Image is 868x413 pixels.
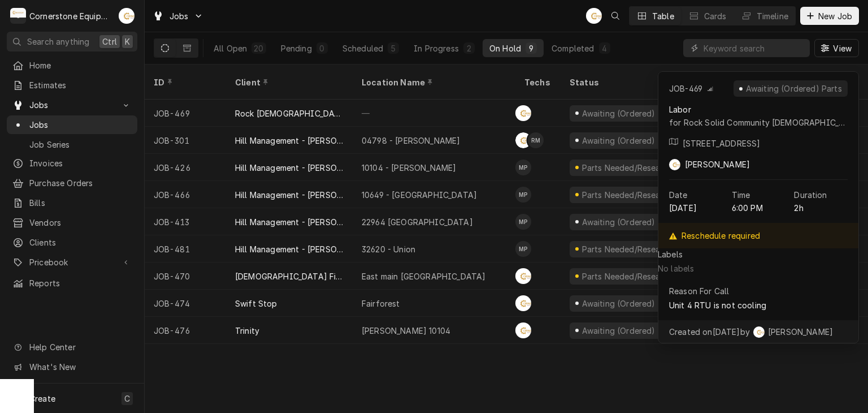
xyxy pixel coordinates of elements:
div: JOB-481 [145,235,226,263]
div: AB [119,8,134,24]
div: — [353,100,515,127]
div: Scheduled [342,42,383,54]
p: 2h [794,202,803,214]
div: MP [515,160,531,175]
span: Estimates [29,79,132,91]
div: Fairforest [362,298,400,309]
div: Awaiting (Ordered) Parts [580,298,679,309]
div: Parts Needed/Research [580,189,674,201]
div: JOB-474 [145,290,226,317]
button: View [814,39,859,57]
div: Parts Needed/Research [580,243,674,255]
div: 0 [319,42,325,54]
span: Search anything [27,36,89,48]
div: Location Name [362,76,504,88]
span: Jobs [29,119,132,131]
div: Andrew Buigues's Avatar [586,8,602,24]
div: RM [528,132,544,148]
a: Bills [7,193,137,212]
a: Reports [7,274,137,292]
span: View [831,42,854,54]
p: Labels [658,248,683,260]
span: Create [29,394,55,403]
div: Roberto Martinez's Avatar [528,132,544,148]
div: Hill Management - [PERSON_NAME] [235,135,344,147]
a: Job Series [7,135,137,154]
a: Go to Jobs [7,96,137,114]
span: No labels [658,263,694,276]
div: JOB-413 [145,208,226,235]
p: Duration [794,189,827,201]
div: Andrew Buigues's Avatar [119,8,134,24]
span: Vendors [29,217,132,229]
div: AB [515,322,531,338]
div: AB [515,132,531,148]
div: AB [669,159,680,170]
div: 22964 [GEOGRAPHIC_DATA] [362,216,473,228]
p: Time [732,189,750,201]
div: Cornerstone Equipment Repair, LLC [29,10,112,22]
div: Matthew Pennington's Avatar [515,160,531,175]
div: Matthew Pennington's Avatar [515,241,531,257]
span: Invoices [29,157,132,169]
span: Help Center [29,341,131,353]
div: Matthew Pennington's Avatar [515,187,531,203]
input: Keyword search [704,39,804,57]
div: Table [652,10,674,22]
div: C [10,8,26,24]
div: AB [515,295,531,311]
div: Rock [DEMOGRAPHIC_DATA] [235,107,344,119]
div: Matthew Pennington's Avatar [515,214,531,230]
span: Jobs [29,99,115,111]
div: Andrew Buigues's Avatar [515,105,531,121]
button: Search anythingCtrlK [7,32,137,51]
div: Labor [669,104,691,115]
div: JOB-469 [669,83,702,94]
div: JOB-301 [145,127,226,154]
div: Hill Management - [PERSON_NAME] [235,243,344,255]
div: 5 [390,42,397,54]
div: AB [586,8,602,24]
div: Status [570,76,685,88]
div: Completed [552,42,594,54]
a: Invoices [7,154,137,173]
div: Hill Management - [PERSON_NAME] [235,162,344,174]
span: Clients [29,236,132,248]
a: Clients [7,233,137,252]
div: Cards [704,10,727,22]
div: 9 [528,42,535,54]
span: Bills [29,197,132,209]
div: In Progress [414,42,459,54]
div: 10104 - [PERSON_NAME] [362,162,456,174]
div: 2 [466,42,472,54]
span: Reports [29,277,132,289]
div: JOB-476 [145,317,226,344]
div: Cornerstone Equipment Repair, LLC's Avatar [10,8,26,24]
div: 04798 - [PERSON_NAME] [362,135,460,147]
span: Home [29,59,132,71]
a: Go to Jobs [148,7,208,25]
div: Awaiting (Ordered) Parts [580,216,679,228]
p: 6:00 PM [732,202,763,214]
div: Techs [524,76,552,88]
span: Pricebook [29,256,115,268]
div: JOB-466 [145,181,226,208]
div: [DEMOGRAPHIC_DATA] Fil A [235,270,344,282]
p: [DATE] [669,202,697,214]
div: 32620 - Union [362,243,415,255]
p: Date [669,189,688,201]
a: Home [7,56,137,75]
div: Andrew Buigues's Avatar [515,322,531,338]
div: JOB-469 [145,100,226,127]
div: AB [515,268,531,284]
div: Andrew Buigues's Avatar [515,132,531,148]
span: [PERSON_NAME] [685,160,750,169]
div: ID [154,76,215,88]
div: All Open [214,42,247,54]
div: Awaiting (Ordered) Parts [580,325,679,337]
span: [PERSON_NAME] [768,326,833,338]
div: Hill Management - [PERSON_NAME] [235,216,344,228]
span: What's New [29,361,131,373]
div: MP [515,214,531,230]
span: Jobs [170,10,189,22]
